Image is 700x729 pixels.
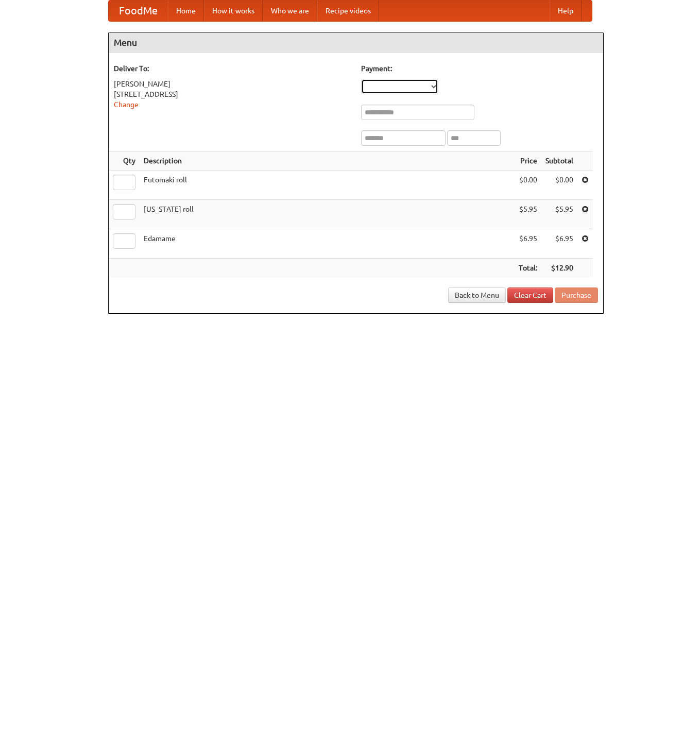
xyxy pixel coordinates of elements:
td: $0.00 [515,171,541,200]
h5: Payment: [361,63,598,74]
a: Home [168,1,204,21]
th: $12.90 [541,259,577,278]
a: Clear Cart [507,287,553,303]
td: [US_STATE] roll [140,200,515,229]
a: Change [114,100,139,109]
td: Edamame [140,229,515,259]
h4: Menu [109,32,603,53]
th: Price [515,151,541,171]
button: Purchase [555,287,598,303]
a: How it works [204,1,263,21]
td: $6.95 [541,229,577,259]
td: $5.95 [541,200,577,229]
td: $5.95 [515,200,541,229]
a: Help [550,1,582,21]
td: $0.00 [541,171,577,200]
td: Futomaki roll [140,171,515,200]
a: Recipe videos [317,1,379,21]
a: FoodMe [109,1,168,21]
div: [PERSON_NAME] [114,79,351,89]
th: Qty [109,151,140,171]
h5: Deliver To: [114,63,351,74]
a: Back to Menu [448,287,506,303]
th: Description [140,151,515,171]
a: Who we are [263,1,317,21]
th: Subtotal [541,151,577,171]
div: [STREET_ADDRESS] [114,89,351,99]
th: Total: [515,259,541,278]
td: $6.95 [515,229,541,259]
